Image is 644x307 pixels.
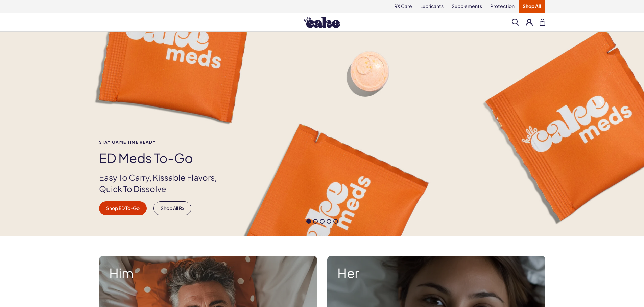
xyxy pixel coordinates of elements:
h1: ED Meds to-go [99,151,228,165]
a: Shop All Rx [153,201,191,215]
strong: Him [109,266,307,280]
strong: Her [337,266,535,280]
p: Easy To Carry, Kissable Flavors, Quick To Dissolve [99,172,228,194]
a: Shop ED To-Go [99,201,147,215]
span: Stay Game time ready [99,140,228,144]
img: Hello Cake [304,17,340,28]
